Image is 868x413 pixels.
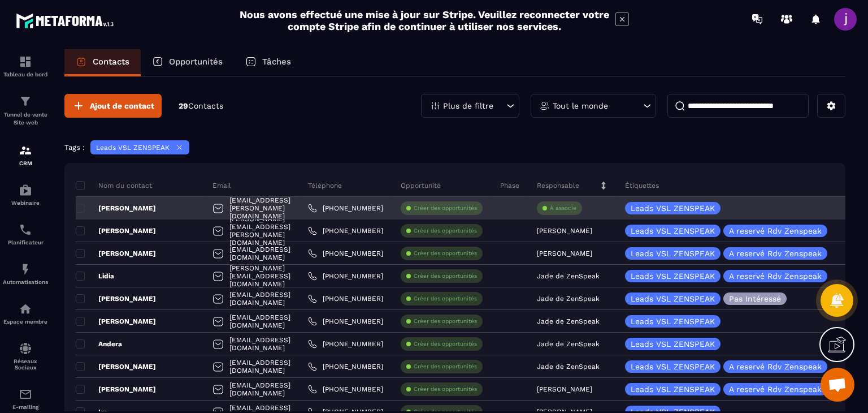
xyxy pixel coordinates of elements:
[76,362,156,371] p: [PERSON_NAME]
[262,57,291,67] p: Tâches
[631,204,715,212] p: Leads VSL ZENSPEAK
[308,272,383,281] a: [PHONE_NUMBER]
[537,317,600,325] p: Jade de ZenSpeak
[76,249,156,258] p: [PERSON_NAME]
[537,181,579,190] p: Responsable
[3,358,48,371] p: Réseaux Sociaux
[3,46,48,86] a: formationformationTableau de bord
[19,302,32,316] img: automations
[414,317,477,325] p: Créer des opportunités
[76,385,156,394] p: [PERSON_NAME]
[401,181,441,190] p: Opportunité
[3,404,48,410] p: E-mailing
[76,339,122,349] p: Andera
[19,94,32,108] img: formation
[3,200,48,206] p: Webinaire
[3,294,48,333] a: automationsautomationsEspace membre
[631,363,715,371] p: Leads VSL ZENSPEAK
[3,71,48,78] p: Tableau de bord
[729,295,781,303] p: Pas Intéressé
[414,340,477,348] p: Créer des opportunités
[729,249,822,257] p: A reservé Rdv Zenspeak
[414,249,477,257] p: Créer des opportunités
[64,49,141,76] a: Contacts
[234,49,302,76] a: Tâches
[16,10,118,31] img: logo
[188,101,223,110] span: Contacts
[414,385,477,393] p: Créer des opportunités
[414,295,477,303] p: Créer des opportunités
[537,272,600,280] p: Jade de ZenSpeak
[76,317,156,326] p: [PERSON_NAME]
[64,143,85,152] p: Tags :
[821,368,854,402] div: Ouvrir le chat
[76,272,114,281] p: Lidia
[537,340,600,348] p: Jade de ZenSpeak
[3,254,48,294] a: automationsautomationsAutomatisations
[19,388,32,401] img: email
[550,204,576,212] p: À associe
[414,363,477,371] p: Créer des opportunités
[19,144,32,157] img: formation
[64,94,162,118] button: Ajout de contact
[308,249,383,258] a: [PHONE_NUMBER]
[631,272,715,280] p: Leads VSL ZENSPEAK
[308,317,383,326] a: [PHONE_NUMBER]
[3,319,48,325] p: Espace membre
[308,362,383,371] a: [PHONE_NUMBER]
[239,8,610,32] h2: Nous avons effectué une mise à jour sur Stripe. Veuillez reconnecter votre compte Stripe afin de ...
[3,111,48,127] p: Tunnel de vente Site web
[3,135,48,175] a: formationformationCRM
[443,102,493,110] p: Plus de filtre
[729,385,822,393] p: A reservé Rdv Zenspeak
[93,57,129,67] p: Contacts
[308,226,383,235] a: [PHONE_NUMBER]
[76,204,156,213] p: [PERSON_NAME]
[3,333,48,379] a: social-networksocial-networkRéseaux Sociaux
[19,223,32,236] img: scheduler
[76,294,156,303] p: [PERSON_NAME]
[631,385,715,393] p: Leads VSL ZENSPEAK
[308,181,342,190] p: Téléphone
[3,160,48,166] p: CRM
[308,385,383,394] a: [PHONE_NUMBER]
[212,181,231,190] p: Email
[537,227,592,235] p: [PERSON_NAME]
[631,340,715,348] p: Leads VSL ZENSPEAK
[414,272,477,280] p: Créer des opportunités
[76,226,156,235] p: [PERSON_NAME]
[553,102,608,110] p: Tout le monde
[3,175,48,214] a: automationsautomationsWebinaire
[19,55,32,68] img: formation
[414,227,477,235] p: Créer des opportunités
[19,183,32,197] img: automations
[96,144,170,152] p: Leads VSL ZENSPEAK
[537,363,600,371] p: Jade de ZenSpeak
[537,295,600,303] p: Jade de ZenSpeak
[308,294,383,303] a: [PHONE_NUMBER]
[631,249,715,257] p: Leads VSL ZENSPEAK
[90,100,154,111] span: Ajout de contact
[141,49,234,76] a: Opportunités
[729,272,822,280] p: A reservé Rdv Zenspeak
[729,363,822,371] p: A reservé Rdv Zenspeak
[76,181,152,190] p: Nom du contact
[3,86,48,135] a: formationformationTunnel de vente Site web
[308,339,383,349] a: [PHONE_NUMBER]
[414,204,477,212] p: Créer des opportunités
[3,279,48,285] p: Automatisations
[631,295,715,303] p: Leads VSL ZENSPEAK
[3,239,48,246] p: Planificateur
[179,101,223,111] p: 29
[500,181,519,190] p: Phase
[169,57,223,67] p: Opportunités
[631,317,715,325] p: Leads VSL ZENSPEAK
[3,214,48,254] a: schedulerschedulerPlanificateur
[537,249,592,257] p: [PERSON_NAME]
[308,204,383,213] a: [PHONE_NUMBER]
[19,342,32,355] img: social-network
[625,181,659,190] p: Étiquettes
[631,227,715,235] p: Leads VSL ZENSPEAK
[19,263,32,276] img: automations
[729,227,822,235] p: A reservé Rdv Zenspeak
